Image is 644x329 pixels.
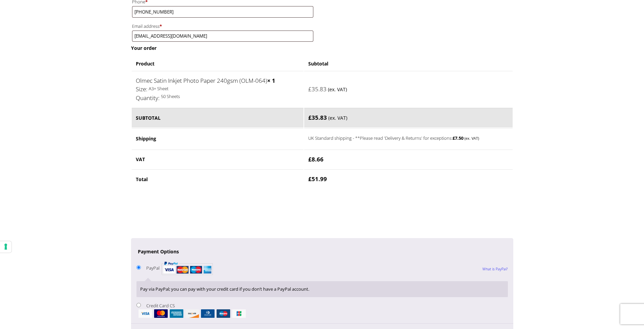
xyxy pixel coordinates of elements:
[453,135,463,141] bdi: 7.50
[154,309,168,318] img: mastercard
[482,260,508,278] a: What is PayPal?
[136,94,160,102] dt: Quantity:
[132,128,303,149] th: Shipping
[140,285,503,293] p: Pay via PayPal; you can pay with your credit card if you don’t have a PayPal account.
[162,259,213,277] img: PayPal acceptance mark
[132,150,303,169] th: VAT
[136,93,299,100] p: 50 Sheets
[136,85,147,94] dt: Size:
[464,136,479,141] small: (ex. VAT)
[453,135,455,141] span: £
[146,265,213,271] label: PayPal
[170,309,183,318] img: amex
[308,85,327,93] bdi: 35.83
[308,114,312,121] span: £
[267,77,275,84] strong: × 1
[131,197,234,224] iframe: reCAPTCHA
[132,169,303,189] th: Total
[136,303,508,318] label: Credit Card CS
[328,115,347,121] small: (ex. VAT)
[201,309,215,318] img: dinersclub
[132,22,313,31] label: Email address
[308,175,327,183] bdi: 51.99
[308,175,312,183] span: £
[139,309,152,318] img: visa
[304,57,513,70] th: Subtotal
[132,57,303,70] th: Product
[185,309,199,318] img: discover
[308,114,327,121] bdi: 35.83
[308,85,312,93] span: £
[131,45,513,51] h3: Your order
[308,155,324,163] bdi: 8.66
[217,309,230,318] img: maestro
[132,71,303,108] td: Olmec Satin Inkjet Photo Paper 240gsm (OLM-064)
[328,86,347,93] small: (ex. VAT)
[308,155,312,163] span: £
[308,134,489,142] label: UK Standard shipping - **Please read 'Delivery & Returns' for exceptions:
[136,85,299,93] p: A3+ Sheet
[132,108,303,128] th: Subtotal
[232,309,246,318] img: jcb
